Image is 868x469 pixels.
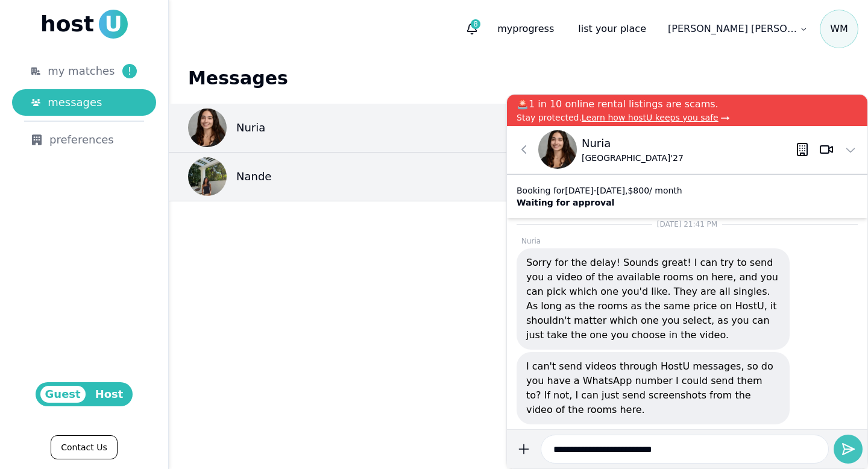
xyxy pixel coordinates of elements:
span: Guest [40,386,86,403]
h1: Messages [188,68,849,89]
p: 🚨1 in 10 online rental listings are scams. [517,97,858,112]
p: Nuria [582,135,684,152]
span: Learn how hostU keeps you safe [582,113,719,122]
p: Booking for - , $ 800 / month [517,184,682,197]
span: my matches [48,63,115,80]
p: Sorry for the delay! Sounds great! I can try to send you a video of the available rooms on here, ... [526,256,780,342]
p: progress [488,17,564,41]
a: list your place [568,17,656,41]
a: [PERSON_NAME] [PERSON_NAME] [661,17,815,41]
a: messages [12,89,156,116]
p: Nuria [517,236,858,246]
span: my [497,23,512,34]
p: [PERSON_NAME] [PERSON_NAME] [668,22,797,36]
span: messages [48,94,102,111]
img: Nuria Rodriguez avatar [538,130,577,169]
p: Waiting for approval [517,197,682,209]
span: [DATE] [565,186,593,195]
span: W M [820,10,858,48]
span: [DATE] [597,186,625,195]
img: Nande Bond avatar [188,157,227,196]
span: host [40,12,94,36]
a: WM [820,10,858,48]
div: preferences [31,131,137,148]
a: Contact Us [51,435,117,459]
img: Nuria Rodriguez avatar [188,109,227,147]
p: Nuria [236,119,265,136]
button: 8 [461,18,483,40]
p: Stay protected. [517,112,858,124]
a: my matches! [12,58,156,84]
p: I can't send videos through HostU messages, so do you have a WhatsApp number I could send them to... [526,359,780,417]
p: [GEOGRAPHIC_DATA] ' 27 [582,152,684,164]
a: preferences [12,127,156,153]
span: ! [122,64,137,78]
span: [DATE] 21:41 PM [657,220,717,228]
span: 8 [471,19,480,29]
a: hostU [40,10,128,39]
p: Nande [236,168,271,185]
span: U [99,10,128,39]
span: Host [90,386,128,403]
